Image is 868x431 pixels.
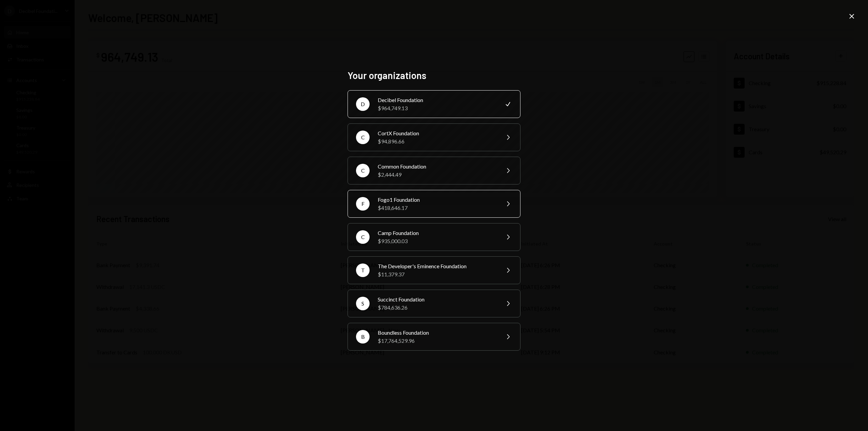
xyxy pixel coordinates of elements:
div: $17,764,529.96 [378,337,496,345]
div: S [356,297,370,310]
div: B [356,330,370,344]
div: Succinct Foundation [378,295,496,303]
div: The Developer's Eminence Foundation [378,262,496,270]
button: CCortX Foundation$94,896.66 [348,123,520,151]
button: TThe Developer's Eminence Foundation$11,379.37 [348,256,520,284]
div: T [356,263,370,277]
button: DDecibel Foundation$964,749.13 [348,90,520,118]
div: C [356,230,370,244]
div: $935,000.03 [378,237,496,245]
button: BBoundless Foundation$17,764,529.96 [348,323,520,351]
div: $2,444.49 [378,171,496,179]
div: D [356,97,370,111]
button: CCamp Foundation$935,000.03 [348,223,520,251]
div: C [356,164,370,177]
div: Decibel Foundation [378,96,496,104]
div: CortX Foundation [378,129,496,137]
div: $418,646.17 [378,204,496,212]
div: C [356,131,370,144]
div: Fogo1 Foundation [378,196,496,204]
h2: Your organizations [348,69,520,82]
div: Camp Foundation [378,229,496,237]
div: F [356,197,370,211]
div: $784,636.26 [378,303,496,312]
div: Common Foundation [378,162,496,171]
button: FFogo1 Foundation$418,646.17 [348,190,520,218]
div: $964,749.13 [378,104,496,112]
div: $94,896.66 [378,137,496,145]
div: $11,379.37 [378,270,496,278]
div: Boundless Foundation [378,329,496,337]
button: SSuccinct Foundation$784,636.26 [348,290,520,317]
button: CCommon Foundation$2,444.49 [348,157,520,184]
